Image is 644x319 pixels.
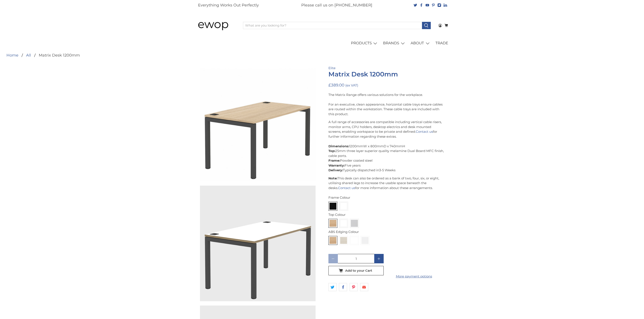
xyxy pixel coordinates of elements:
[26,53,31,57] a: All
[200,66,316,181] a: Elite Office Matrix Desk 1200mm Chester Oak with Chester Oak Edge
[408,37,433,49] a: ABOUT
[345,269,372,273] span: Add to your Cart
[198,2,259,8] p: Everything Works Out Perfectly
[348,37,381,49] a: PRODUCTS
[433,37,451,49] a: TRADE
[194,37,450,49] nav: main navigation
[328,92,444,117] p: The Matrix Range offers various solutions for the workplace. For an executive, clean appearance, ...
[328,195,444,200] div: Frame Colour
[328,266,384,275] button: Add to your Cart
[338,186,355,190] a: Contact us
[6,53,80,57] nav: breadcrumbs
[381,37,408,49] a: BRANDS
[328,168,343,172] strong: Delivery:
[200,186,316,301] a: Elite Office Matrix Desk 1200mm Grey MX with Grey MX Edge
[386,274,441,279] a: More payment options
[301,2,372,8] p: Please call us on [PHONE_NUMBER]
[243,22,422,29] input: What are you looking for?
[31,53,80,57] li: Matrix Desk 1200mm
[328,163,345,167] strong: Warranty:
[355,186,433,190] span: for more information about these arrangements.
[328,66,335,70] a: Elite
[328,212,444,217] div: Top Colour
[328,71,444,78] h1: Matrix Desk 1200mm
[328,144,349,148] strong: Dimensions:
[328,149,335,153] strong: Top:
[328,83,344,88] span: £389.00
[328,230,444,234] div: ABS Edging Colour
[328,120,444,173] p: A full range of accessories are compatible including vertical cable risers, monitor arms, CPU hol...
[345,83,358,87] small: (ex VAT)
[328,176,444,191] p: This desk can also be ordered as a bank of two, four, six, or eight, utilising shared legs to inc...
[6,53,18,57] a: Home
[343,168,379,172] span: Typically dispatched in
[416,130,433,134] a: Contact us
[328,176,337,180] strong: Note:
[328,158,340,162] strong: Frame:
